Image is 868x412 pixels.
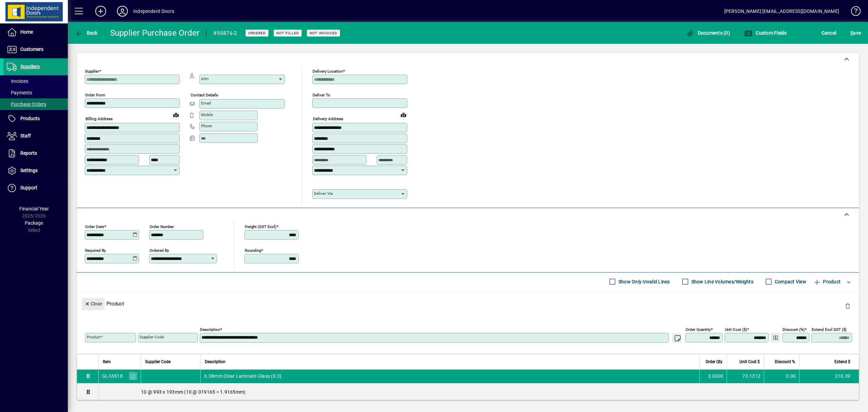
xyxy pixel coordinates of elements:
div: #95876-2 [213,28,237,39]
span: Supplier Code [145,358,171,366]
span: Not Invoiced [310,31,337,35]
a: Invoices [3,75,68,87]
a: Home [3,24,68,41]
a: Customers [3,41,68,58]
span: Documents (0) [686,30,730,36]
a: Payments [3,87,68,98]
span: Payments [7,90,32,95]
span: Financial Year [19,206,49,211]
span: Custom Fields [744,30,787,36]
div: Independent Doors [133,6,174,17]
a: Support [3,180,68,196]
span: Order Qty [706,358,723,366]
mat-label: Freight (GST excl) [245,224,276,229]
a: View on map [171,109,181,120]
span: ave [850,27,861,38]
mat-label: Email [201,101,211,106]
div: 10 @ 993 x 193mm (10 @ 019165 = 1.9165mm) [99,383,859,401]
mat-label: Unit Cost ($) [725,327,747,332]
a: Settings [3,162,68,179]
div: [PERSON_NAME] [EMAIL_ADDRESS][DOMAIN_NAME] [724,6,839,17]
mat-label: Deliver To [313,93,330,97]
mat-label: Discount (%) [783,327,805,332]
td: 0.00 [764,370,799,383]
a: Knowledge Base [846,1,860,23]
mat-label: Attn [201,76,209,81]
span: 6.38mm Clear Laminate Glass (0.3) [204,373,281,379]
button: Back [73,27,99,39]
span: Purchase Orders [7,101,46,107]
mat-label: Order number [150,224,174,229]
a: Staff [3,128,68,145]
mat-label: Deliver via [314,191,333,196]
mat-label: Description [200,327,220,332]
div: Supplier Purchase Order [110,27,200,38]
button: Custom Fields [743,27,789,39]
label: Compact View [773,278,806,285]
button: Close [82,298,105,310]
span: Close [84,298,102,310]
app-page-header-button: Delete [840,303,856,309]
mat-label: Ordered by [150,248,169,252]
span: Product [813,276,841,287]
span: Products [20,116,40,121]
span: Suppliers [20,64,40,69]
span: Ordered [248,31,266,35]
button: Product [810,276,844,288]
button: Save [849,27,863,39]
button: Profile [112,5,133,17]
span: S [850,30,853,36]
button: Documents (0) [684,27,732,39]
label: Show Line Volumes/Weights [690,278,753,285]
mat-label: Mobile [201,112,213,117]
span: Home [20,29,33,35]
span: Customers [20,46,43,52]
div: Product [77,291,859,316]
span: Package [25,220,43,226]
button: Add [90,5,112,17]
app-page-header-button: Close [80,300,106,306]
span: Settings [20,168,38,173]
span: Staff [20,133,31,138]
mat-label: Delivery Location [313,69,343,74]
span: Back [75,30,98,36]
span: Item [103,358,111,366]
mat-label: Order date [85,224,104,229]
mat-label: Rounding [245,248,261,252]
td: 210.39 [799,370,859,383]
span: Cancel [822,27,836,38]
mat-label: Order Quantity [686,327,711,332]
span: Not Filled [276,31,299,35]
mat-label: Extend excl GST ($) [812,327,847,332]
div: GLASS18 [102,373,123,379]
span: Description [205,358,225,366]
mat-label: Supplier [85,69,99,74]
label: Show Only Invalid Lines [617,278,670,285]
span: Invoices [7,78,28,84]
span: Support [20,185,37,190]
mat-label: Supplier Code [140,335,164,339]
a: Reports [3,145,68,162]
a: Purchase Orders [3,98,68,110]
span: Unit Cost $ [739,358,760,366]
td: 3.0000 [699,370,727,383]
td: 70.1312 [727,370,764,383]
button: Change Price Levels [771,333,780,342]
app-page-header-button: Back [68,27,105,39]
a: Products [3,110,68,127]
mat-label: Required by [85,248,106,252]
button: Cancel [820,27,838,39]
span: Reports [20,150,37,156]
mat-label: Order from [85,93,105,97]
mat-label: Product [87,335,101,339]
a: View on map [398,109,409,120]
mat-label: Phone [201,124,212,128]
span: Extend $ [834,358,850,366]
button: Delete [840,298,856,314]
span: Discount % [775,358,795,366]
